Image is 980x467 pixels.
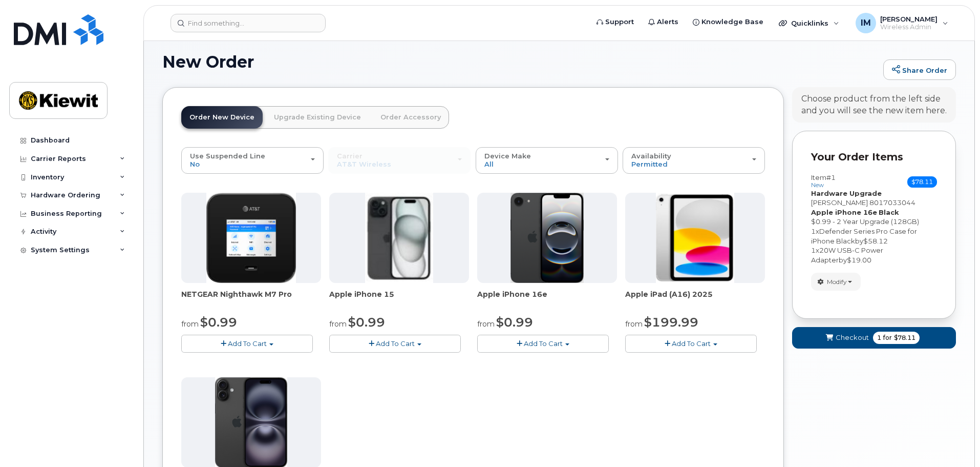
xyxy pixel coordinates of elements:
[181,147,324,174] button: Use Suspended Line No
[266,106,369,129] a: Upgrade Existing Device
[880,15,938,23] span: [PERSON_NAME]
[879,208,899,216] strong: Black
[631,152,671,160] span: Availability
[181,335,313,353] button: Add To Cart
[880,23,938,31] span: Wireless Admin
[524,339,563,348] span: Add To Cart
[811,150,937,165] p: Your Order Items
[200,315,237,330] span: $0.99
[811,189,882,197] strong: Hardware Upgrade
[484,160,494,168] span: All
[811,227,816,235] span: 1
[476,147,618,174] button: Device Make All
[206,193,296,283] img: nighthawk_m7_pro.png
[162,53,878,71] h1: New Order
[811,217,937,227] div: $0.99 - 2 Year Upgrade (128GB)
[329,289,469,310] div: Apple iPhone 15
[477,335,609,353] button: Add To Cart
[496,315,533,330] span: $0.99
[811,246,937,265] div: x by
[772,13,846,33] div: Quicklinks
[907,176,937,188] span: $78.11
[792,327,956,348] button: Checkout 1 for $78.11
[811,246,883,264] span: 20W USB-C Power Adapter
[644,315,698,330] span: $199.99
[190,160,200,168] span: No
[477,289,617,310] div: Apple iPhone 16e
[181,319,199,329] small: from
[811,174,836,189] h3: Item
[605,17,634,27] span: Support
[791,19,828,27] span: Quicklinks
[826,173,836,181] span: #1
[811,246,816,254] span: 1
[625,289,765,310] div: Apple iPad (A16) 2025
[190,152,265,160] span: Use Suspended Line
[861,17,871,29] span: IM
[894,333,915,342] span: $78.11
[181,289,321,310] div: NETGEAR Nighthawk M7 Pro
[477,319,495,329] small: from
[625,335,757,353] button: Add To Cart
[877,333,881,342] span: 1
[365,193,433,283] img: iphone15.jpg
[836,333,869,342] span: Checkout
[657,17,678,27] span: Alerts
[641,12,686,32] a: Alerts
[171,14,326,32] input: Find something...
[672,339,711,348] span: Add To Cart
[376,339,415,348] span: Add To Cart
[827,277,847,287] span: Modify
[847,256,871,264] span: $19.00
[510,193,584,283] img: iphone16e.png
[881,333,894,342] span: for
[484,152,531,160] span: Device Make
[625,319,643,329] small: from
[686,12,771,32] a: Knowledge Base
[811,208,877,216] strong: Apple iPhone 16e
[811,273,861,291] button: Modify
[589,12,641,32] a: Support
[228,339,267,348] span: Add To Cart
[801,93,947,117] div: Choose product from the left side and you will see the new item here.
[811,198,868,207] span: [PERSON_NAME]
[348,315,385,330] span: $0.99
[935,422,972,459] iframe: Messenger Launcher
[181,106,263,129] a: Order New Device
[863,237,888,245] span: $58.12
[329,335,461,353] button: Add To Cart
[811,181,824,189] small: new
[811,227,917,245] span: Defender Series Pro Case for iPhone Black
[656,193,734,283] img: iPad_A16.PNG
[623,147,765,174] button: Availability Permitted
[883,59,956,80] a: Share Order
[848,13,955,33] div: Ivette Michel
[811,227,937,246] div: x by
[869,198,915,207] span: 8017033044
[329,319,347,329] small: from
[701,17,763,27] span: Knowledge Base
[372,106,449,129] a: Order Accessory
[631,160,668,168] span: Permitted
